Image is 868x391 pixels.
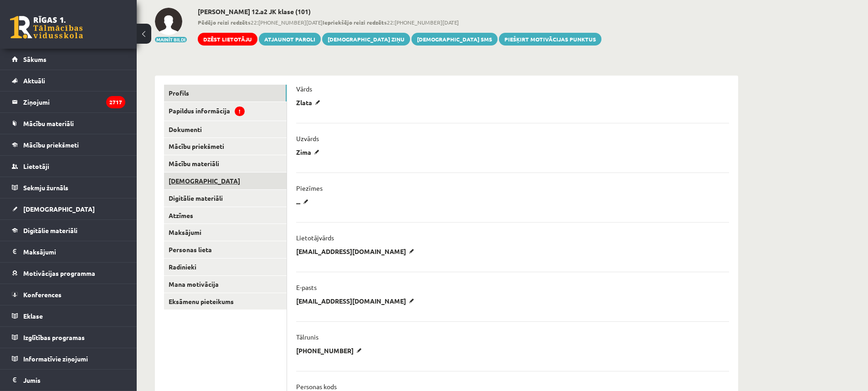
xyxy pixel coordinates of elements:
[296,98,324,107] p: Zlata
[164,190,287,207] a: Digitālie materiāli
[12,284,125,305] a: Konferences
[296,134,319,142] p: Uzvārds
[12,134,125,155] a: Mācību priekšmeti
[23,241,125,262] legend: Maksājumi
[23,119,74,127] span: Mācību materiāli
[12,70,125,91] a: Aktuāli
[198,8,601,15] h2: [PERSON_NAME] 12.a2 JK klase (101)
[296,184,323,192] p: Piezīmes
[296,382,337,391] p: Personas kods
[296,198,312,206] p: ...
[12,91,125,112] a: Ziņojumi2717
[12,370,125,391] a: Jumis
[23,226,77,234] span: Digitālie materiāli
[164,259,287,275] a: Radinieki
[164,85,287,102] a: Profils
[323,19,387,26] b: Iepriekšējo reizi redzēts
[12,327,125,348] a: Izglītības programas
[164,173,287,189] a: [DEMOGRAPHIC_DATA]
[23,290,62,299] span: Konferences
[296,333,318,341] p: Tālrunis
[164,241,287,258] a: Personas lieta
[23,355,88,363] span: Informatīvie ziņojumi
[411,33,498,46] a: [DEMOGRAPHIC_DATA] SMS
[12,348,125,369] a: Informatīvie ziņojumi
[164,138,287,155] a: Mācību priekšmeti
[23,162,49,170] span: Lietotāji
[23,205,95,213] span: [DEMOGRAPHIC_DATA]
[296,346,365,355] p: [PHONE_NUMBER]
[12,177,125,198] a: Sekmju žurnāls
[296,85,312,93] p: Vārds
[23,141,79,149] span: Mācību priekšmeti
[164,207,287,224] a: Atzīmes
[12,263,125,284] a: Motivācijas programma
[106,96,125,108] i: 2717
[23,312,43,320] span: Eklase
[12,220,125,241] a: Digitālie materiāli
[155,37,187,42] button: Mainīt bildi
[296,283,317,291] p: E-pasts
[296,297,417,305] p: [EMAIL_ADDRESS][DOMAIN_NAME]
[296,247,417,255] p: [EMAIL_ADDRESS][DOMAIN_NAME]
[198,18,601,26] span: 22:[PHONE_NUMBER][DATE] 22:[PHONE_NUMBER][DATE]
[296,148,323,156] p: Zima
[12,305,125,326] a: Eklase
[164,293,287,310] a: Eksāmenu pieteikums
[259,33,321,46] a: Atjaunot paroli
[12,198,125,219] a: [DEMOGRAPHIC_DATA]
[12,156,125,177] a: Lietotāji
[23,76,45,85] span: Aktuāli
[10,16,83,39] a: Rīgas 1. Tālmācības vidusskola
[23,376,41,384] span: Jumis
[23,269,95,277] span: Motivācijas programma
[198,33,257,46] a: Dzēst lietotāju
[23,333,85,341] span: Izglītības programas
[12,241,125,262] a: Maksājumi
[23,55,46,63] span: Sākums
[296,234,334,242] p: Lietotājvārds
[12,113,125,134] a: Mācību materiāli
[12,49,125,70] a: Sākums
[322,33,410,46] a: [DEMOGRAPHIC_DATA] ziņu
[23,91,125,112] legend: Ziņojumi
[235,107,245,116] span: !
[164,121,287,138] a: Dokumenti
[164,276,287,293] a: Mana motivācija
[164,155,287,172] a: Mācību materiāli
[23,183,68,192] span: Sekmju žurnāls
[164,102,287,121] a: Papildus informācija!
[198,19,251,26] b: Pēdējo reizi redzēts
[155,8,182,35] img: Zlata Zima
[164,224,287,241] a: Maksājumi
[499,33,601,46] a: Piešķirt motivācijas punktus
